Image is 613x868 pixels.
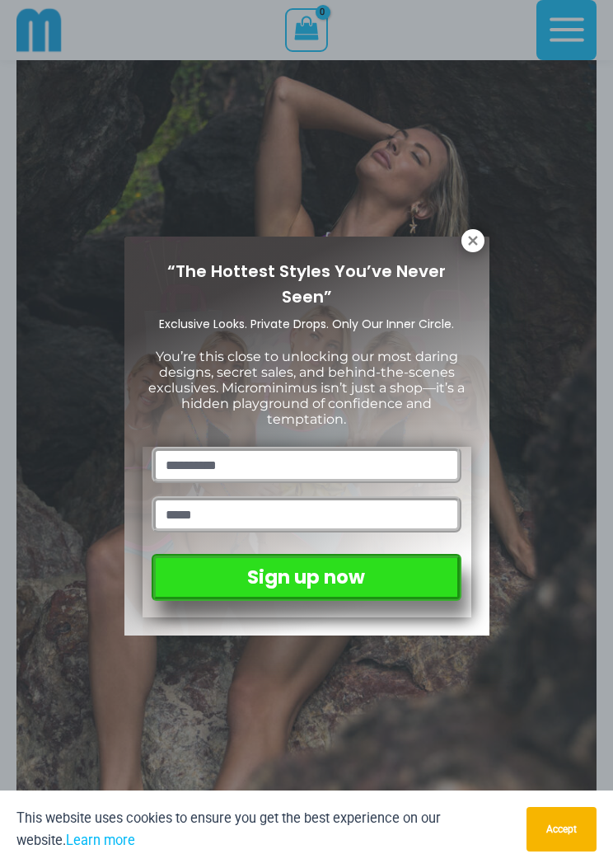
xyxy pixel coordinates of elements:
span: “The Hottest Styles You’ve Never Seen” [167,260,446,308]
span: Exclusive Looks. Private Drops. Only Our Inner Circle. [159,316,454,332]
button: Close [461,229,484,252]
p: This website uses cookies to ensure you get the best experience on our website. [16,807,514,852]
span: You’re this close to unlocking our most daring designs, secret sales, and behind-the-scenes exclu... [148,349,465,428]
button: Accept [526,807,597,852]
a: Learn more [66,833,135,848]
button: Sign up now [152,554,461,601]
